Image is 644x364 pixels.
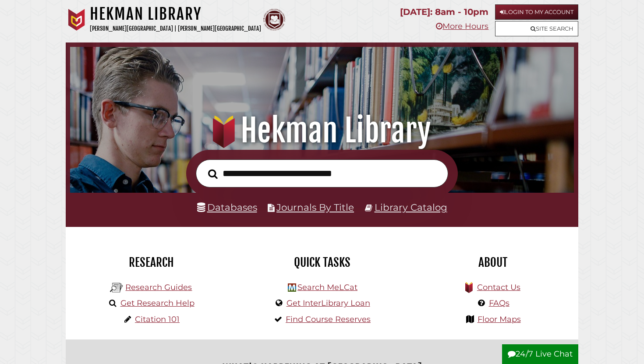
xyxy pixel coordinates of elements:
[120,298,195,308] a: Get Research Help
[436,21,488,31] a: More Hours
[489,298,510,308] a: FAQs
[495,4,578,20] a: Login to My Account
[243,255,401,270] h2: Quick Tasks
[276,201,354,213] a: Journals By Title
[125,283,192,292] a: Research Guides
[288,283,296,292] img: Hekman Library Logo
[66,9,88,31] img: Calvin University
[135,315,180,324] a: Citation 101
[400,4,488,20] p: [DATE]: 8am - 10pm
[414,255,572,270] h2: About
[110,281,123,294] img: Hekman Library Logo
[286,315,371,324] a: Find Course Reserves
[204,166,222,181] button: Search
[287,298,370,308] a: Get InterLibrary Loan
[263,9,285,31] img: Calvin Theological Seminary
[197,201,257,213] a: Databases
[478,315,521,324] a: Floor Maps
[477,283,520,292] a: Contact Us
[495,21,578,36] a: Site Search
[72,255,230,270] h2: Research
[80,111,564,150] h1: Hekman Library
[90,24,261,34] p: [PERSON_NAME][GEOGRAPHIC_DATA] | [PERSON_NAME][GEOGRAPHIC_DATA]
[208,169,218,179] i: Search
[90,4,261,24] h1: Hekman Library
[375,201,447,213] a: Library Catalog
[297,283,357,292] a: Search MeLCat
